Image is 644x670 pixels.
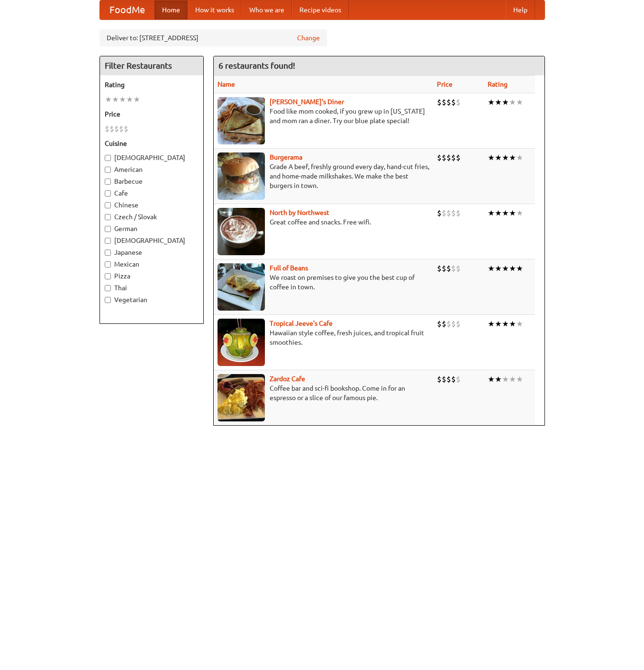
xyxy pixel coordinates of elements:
[270,320,333,327] b: Tropical Jeeve's Cafe
[451,374,456,384] li: $
[105,212,199,222] label: Czech / Slovak
[451,319,456,329] li: $
[105,80,199,89] h5: Rating
[270,209,329,216] a: North by Northwest
[105,285,111,291] input: Thai
[124,124,128,134] li: $
[114,124,119,134] li: $
[105,109,199,119] h5: Price
[218,319,265,366] img: jeeves.jpg
[105,236,199,245] label: [DEMOGRAPHIC_DATA]
[218,97,265,144] img: sallys.jpg
[105,177,199,186] label: Barbecue
[105,238,111,244] input: [DEMOGRAPHIC_DATA]
[509,152,516,163] li: ★
[451,263,456,274] li: $
[437,80,453,88] a: Price
[502,319,509,329] li: ★
[105,259,199,269] label: Mexican
[451,97,456,107] li: $
[105,271,199,281] label: Pizza
[105,139,199,148] h5: Cuisine
[188,0,242,19] a: How it works
[509,263,516,274] li: ★
[456,319,461,329] li: $
[100,0,154,19] a: FoodMe
[442,374,446,384] li: $
[488,80,508,88] a: Rating
[446,374,451,384] li: $
[502,152,509,163] li: ★
[119,94,126,105] li: ★
[488,374,495,384] li: ★
[218,374,265,421] img: zardoz.jpg
[105,200,199,210] label: Chinese
[456,152,461,163] li: $
[506,0,535,19] a: Help
[105,214,111,220] input: Czech / Slovak
[218,61,295,70] ng-pluralize: 6 restaurants found!
[446,319,451,329] li: $
[105,124,109,134] li: $
[502,374,509,384] li: ★
[105,155,111,161] input: [DEMOGRAPHIC_DATA]
[446,97,451,107] li: $
[242,0,292,19] a: Who we are
[437,97,442,107] li: $
[488,97,495,107] li: ★
[105,153,199,162] label: [DEMOGRAPHIC_DATA]
[495,319,502,329] li: ★
[270,264,308,272] a: Full of Beans
[218,217,429,227] p: Great coffee and snacks. Free wifi.
[516,208,523,218] li: ★
[270,375,305,383] a: Zardoz Cafe
[218,384,429,402] p: Coffee bar and sci-fi bookshop. Come in for an espresso or a slice of our famous pie.
[495,152,502,163] li: ★
[502,263,509,274] li: ★
[451,152,456,163] li: $
[516,319,523,329] li: ★
[456,263,461,274] li: $
[218,162,429,190] p: Grade A beef, freshly ground every day, hand-cut fries, and home-made milkshakes. We make the bes...
[105,248,199,257] label: Japanese
[516,374,523,384] li: ★
[218,208,265,255] img: north.jpg
[437,208,442,218] li: $
[502,208,509,218] li: ★
[105,165,199,174] label: American
[100,56,203,75] h4: Filter Restaurants
[451,208,456,218] li: $
[105,261,111,268] input: Mexican
[270,98,344,106] a: [PERSON_NAME]'s Diner
[442,97,446,107] li: $
[297,33,320,43] a: Change
[126,94,133,105] li: ★
[516,97,523,107] li: ★
[105,94,112,105] li: ★
[495,97,502,107] li: ★
[218,152,265,200] img: burgerama.jpg
[516,263,523,274] li: ★
[105,190,111,197] input: Cafe
[105,297,111,303] input: Vegetarian
[437,263,442,274] li: $
[442,208,446,218] li: $
[509,97,516,107] li: ★
[105,224,199,233] label: German
[446,208,451,218] li: $
[516,152,523,163] li: ★
[105,202,111,208] input: Chinese
[446,152,451,163] li: $
[456,97,461,107] li: $
[456,374,461,384] li: $
[437,374,442,384] li: $
[270,153,302,161] a: Burgerama
[105,250,111,256] input: Japanese
[509,374,516,384] li: ★
[105,167,111,173] input: American
[218,80,235,88] a: Name
[442,319,446,329] li: $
